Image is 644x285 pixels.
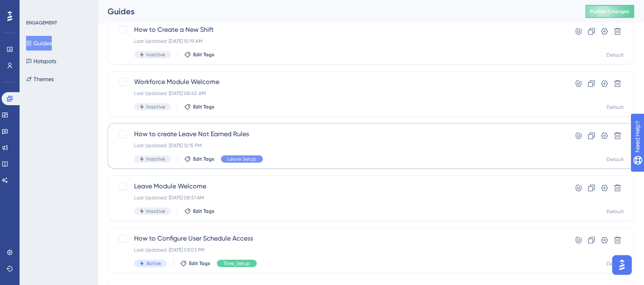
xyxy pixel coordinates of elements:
[134,25,543,35] span: How to Create a New Shift
[134,194,543,201] div: Last Updated: [DATE] 08:51 AM
[19,2,51,12] span: Need Help?
[134,247,543,253] div: Last Updated: [DATE] 03:03 PM
[134,77,543,87] span: Workforce Module Welcome
[189,260,210,267] span: Edit Tags
[193,104,214,110] span: Edit Tags
[585,5,634,18] button: Publish Changes
[607,208,624,215] div: Default
[26,36,52,51] button: Guides
[590,8,629,15] span: Publish Changes
[193,156,214,162] span: Edit Tags
[134,142,543,149] div: Last Updated: [DATE] 12:15 PM
[26,54,56,68] button: Hotspots
[26,72,54,86] button: Themes
[180,260,210,267] button: Edit Tags
[134,38,543,44] div: Last Updated: [DATE] 10:19 AM
[26,20,57,26] div: ENGAGEMENT
[134,234,543,243] span: How to Configure User Schedule Access
[146,208,165,214] span: Inactive
[610,253,634,277] iframe: UserGuiding AI Assistant Launcher
[607,261,624,267] div: Default
[108,6,565,17] div: Guides
[146,156,165,162] span: Inactive
[607,104,624,110] div: Default
[227,156,256,162] span: Leave Setup
[184,51,214,58] button: Edit Tags
[184,104,214,110] button: Edit Tags
[223,260,250,267] span: Time_Setup
[134,181,543,191] span: Leave Module Welcome
[146,51,165,58] span: Inactive
[193,51,214,58] span: Edit Tags
[134,90,543,97] div: Last Updated: [DATE] 08:40 AM
[184,156,214,162] button: Edit Tags
[134,129,543,139] span: How to create Leave Not Earned Rules
[146,104,165,110] span: Inactive
[607,52,624,58] div: Default
[146,260,161,267] span: Active
[184,208,214,214] button: Edit Tags
[193,208,214,214] span: Edit Tags
[607,156,624,163] div: Default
